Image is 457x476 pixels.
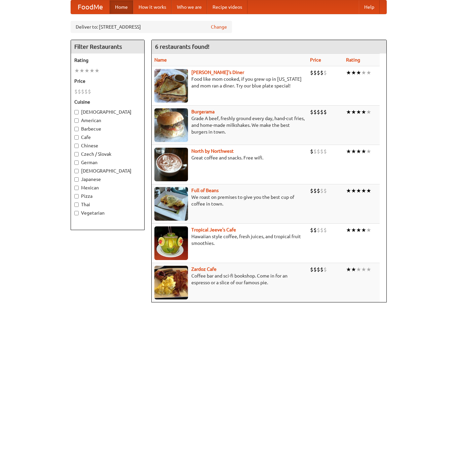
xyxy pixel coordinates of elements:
[361,187,366,194] li: ★
[110,0,133,14] a: Home
[191,70,244,75] a: [PERSON_NAME]'s Diner
[366,226,371,234] li: ★
[313,226,317,234] li: $
[191,188,219,193] a: Full of Beans
[154,154,305,161] p: Great coffee and snacks. Free wifi.
[154,76,305,89] p: Food like mom cooked, if you grew up in [US_STATE] and mom ran a diner. Try our blue plate special!
[74,142,141,149] label: Chinese
[74,193,141,199] label: Pizza
[154,187,188,221] img: beans.jpg
[81,88,84,95] li: $
[351,108,356,116] li: ★
[191,266,217,272] a: Zardoz Cafe
[351,148,356,155] li: ★
[366,266,371,273] li: ★
[361,266,366,273] li: ★
[366,187,371,194] li: ★
[359,0,380,14] a: Help
[320,266,323,273] li: $
[320,187,323,194] li: $
[154,57,167,63] a: Name
[154,266,188,299] img: zardoz.jpg
[310,148,313,155] li: $
[310,226,313,234] li: $
[94,67,100,74] li: ★
[154,108,188,142] img: burgerama.jpg
[351,226,356,234] li: ★
[317,148,320,155] li: $
[172,0,207,14] a: Who we are
[351,69,356,76] li: ★
[356,226,361,234] li: ★
[74,118,79,123] input: American
[84,67,89,74] li: ★
[74,159,141,166] label: German
[74,125,141,132] label: Barbecue
[74,201,141,208] label: Thai
[154,226,188,260] img: jeeves.jpg
[317,108,320,116] li: $
[313,108,317,116] li: $
[78,88,81,95] li: $
[356,148,361,155] li: ★
[313,148,317,155] li: $
[346,148,351,155] li: ★
[361,226,366,234] li: ★
[310,187,313,194] li: $
[74,184,141,191] label: Mexican
[361,148,366,155] li: ★
[361,108,366,116] li: ★
[366,148,371,155] li: ★
[320,226,323,234] li: $
[191,109,215,114] a: Burgerama
[346,266,351,273] li: ★
[346,226,351,234] li: ★
[351,187,356,194] li: ★
[317,226,320,234] li: $
[74,177,79,182] input: Japanese
[79,67,84,74] li: ★
[313,187,317,194] li: $
[207,0,247,14] a: Recipe videos
[191,227,236,232] a: Tropical Jeeve's Cafe
[74,152,79,156] input: Czech / Slovak
[313,69,317,76] li: $
[323,226,327,234] li: $
[71,40,144,53] h4: Filter Restaurants
[323,187,327,194] li: $
[74,67,79,74] li: ★
[74,169,79,173] input: [DEMOGRAPHIC_DATA]
[133,0,172,14] a: How it works
[351,266,356,273] li: ★
[356,266,361,273] li: ★
[317,69,320,76] li: $
[320,69,323,76] li: $
[317,266,320,273] li: $
[356,187,361,194] li: ★
[191,148,234,154] a: North by Northwest
[356,108,361,116] li: ★
[84,88,88,95] li: $
[323,108,327,116] li: $
[346,108,351,116] li: ★
[320,108,323,116] li: $
[154,69,188,103] img: sallys.jpg
[154,272,305,286] p: Coffee bar and sci-fi bookshop. Come in for an espresso or a slice of our famous pie.
[74,160,79,165] input: German
[154,194,305,207] p: We roast on premises to give you the best cup of coffee in town.
[211,24,227,30] a: Change
[74,168,141,174] label: [DEMOGRAPHIC_DATA]
[74,210,141,216] label: Vegetarian
[74,110,79,114] input: [DEMOGRAPHIC_DATA]
[154,115,305,135] p: Grade A beef, freshly ground every day, hand-cut fries, and home-made milkshakes. We make the bes...
[71,21,232,33] div: Deliver to: [STREET_ADDRESS]
[366,69,371,76] li: ★
[346,187,351,194] li: ★
[313,266,317,273] li: $
[74,176,141,183] label: Japanese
